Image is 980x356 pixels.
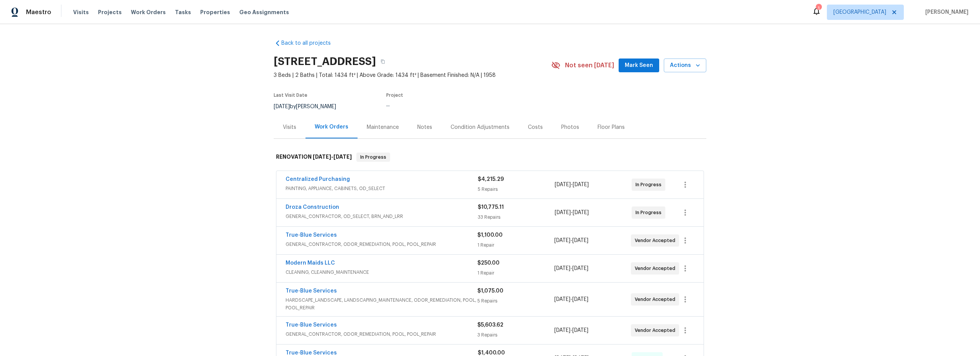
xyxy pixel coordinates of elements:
span: Vendor Accepted [635,237,678,244]
a: Centralized Purchasing [286,177,350,182]
button: Copy Address [376,55,390,68]
span: 3 Beds | 2 Baths | Total: 1434 ft² | Above Grade: 1434 ft² | Basement Finished: N/A | 1958 [274,72,551,79]
div: Costs [528,124,543,131]
span: Vendor Accepted [635,327,678,334]
button: Mark Seen [619,59,659,73]
div: Photos [561,124,579,131]
span: Properties [200,8,230,16]
div: ... [386,102,533,107]
span: $1,100.00 [477,232,503,238]
span: $1,400.00 [478,350,505,356]
span: Mark Seen [625,61,653,70]
div: 5 Repairs [477,297,554,305]
a: Back to all projects [274,39,347,47]
span: [DATE] [555,210,571,215]
span: CLEANING, CLEANING_MAINTENANCE [286,268,477,276]
div: Maintenance [367,124,399,131]
div: Notes [417,124,432,131]
span: [DATE] [572,238,588,243]
span: - [555,181,589,189]
div: 3 Repairs [477,331,554,339]
div: 5 Repairs [478,185,555,193]
span: - [554,327,588,334]
span: - [555,209,589,216]
div: Floor Plans [598,124,625,131]
span: In Progress [357,153,389,161]
span: [DATE] [554,238,570,243]
span: [DATE] [573,182,589,187]
button: Actions [664,59,706,73]
div: 33 Repairs [478,213,555,221]
span: $250.00 [477,260,500,266]
span: GENERAL_CONTRACTOR, ODOR_REMEDIATION, POOL, POOL_REPAIR [286,241,477,248]
span: - [554,296,588,303]
a: True-Blue Services [286,288,337,294]
span: [DATE] [313,154,331,159]
span: [DATE] [554,328,570,333]
div: Condition Adjustments [451,124,510,131]
span: [DATE] [554,297,570,302]
span: In Progress [635,181,665,189]
div: 1 [816,5,821,12]
span: [DATE] [333,154,352,159]
span: Last Visit Date [274,93,307,98]
span: [DATE] [572,328,588,333]
span: Geo Assignments [239,8,289,16]
span: GENERAL_CONTRACTOR, ODOR_REMEDIATION, POOL, POOL_REPAIR [286,330,477,338]
span: Maestro [26,8,51,16]
div: RENOVATION [DATE]-[DATE]In Progress [274,145,706,169]
div: by [PERSON_NAME] [274,102,345,111]
span: Vendor Accepted [635,265,678,272]
span: HARDSCAPE_LANDSCAPE, LANDSCAPING_MAINTENANCE, ODOR_REMEDIATION, POOL, POOL_REPAIR [286,296,477,312]
a: Droza Construction [286,205,339,210]
span: Projects [98,8,122,16]
span: PAINTING, APPLIANCE, CABINETS, OD_SELECT [286,185,478,192]
span: [DATE] [573,210,589,215]
span: [PERSON_NAME] [922,8,969,16]
span: $1,075.00 [477,288,503,294]
span: [DATE] [572,297,588,302]
div: Work Orders [315,123,348,131]
a: True-Blue Services [286,350,337,356]
a: True-Blue Services [286,232,337,238]
span: Tasks [175,10,191,15]
span: Visits [73,8,89,16]
span: Actions [670,61,700,70]
span: [DATE] [572,266,588,271]
span: [DATE] [555,182,571,187]
span: [DATE] [554,266,570,271]
span: $10,775.11 [478,205,504,210]
span: - [313,154,352,159]
span: Vendor Accepted [635,296,678,303]
div: 1 Repair [477,269,554,277]
a: Modern Maids LLC [286,260,335,266]
div: 1 Repair [477,241,554,249]
span: GENERAL_CONTRACTOR, OD_SELECT, BRN_AND_LRR [286,213,478,220]
h2: [STREET_ADDRESS] [274,58,376,65]
span: [DATE] [274,104,290,109]
h6: RENOVATION [276,153,352,162]
span: Work Orders [131,8,166,16]
span: $4,215.29 [478,177,504,182]
span: Project [386,93,403,98]
span: Not seen [DATE] [565,62,614,69]
span: - [554,237,588,244]
a: True-Blue Services [286,322,337,328]
span: [GEOGRAPHIC_DATA] [833,8,886,16]
span: In Progress [635,209,665,216]
span: $5,603.62 [477,322,503,328]
span: - [554,265,588,272]
div: Visits [283,124,296,131]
